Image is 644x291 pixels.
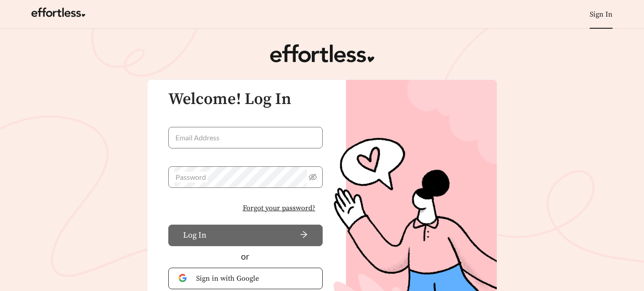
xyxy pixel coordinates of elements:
[243,203,315,213] span: Forgot your password?
[196,273,312,284] span: Sign in with Google
[590,10,613,19] a: Sign In
[168,268,323,289] button: Sign in with Google
[168,91,323,109] h3: Welcome! Log In
[168,250,323,263] div: or
[168,225,323,246] button: Log Inarrow-right
[179,274,189,282] img: Google Authentication
[236,199,323,217] button: Forgot your password?
[309,173,317,181] span: eye-invisible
